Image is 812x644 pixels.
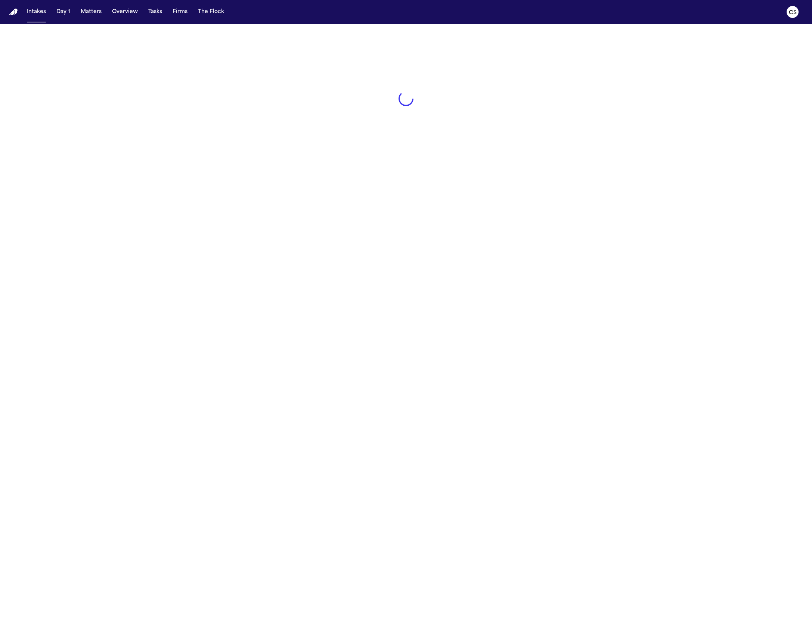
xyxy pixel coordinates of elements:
button: Overview [109,5,141,19]
button: Matters [78,5,105,19]
button: The Flock [195,5,227,19]
button: Day 1 [53,5,73,19]
button: Intakes [24,5,49,19]
button: Firms [170,5,190,19]
button: Tasks [145,5,165,19]
a: Home [9,9,18,16]
img: Finch Logo [9,9,18,16]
